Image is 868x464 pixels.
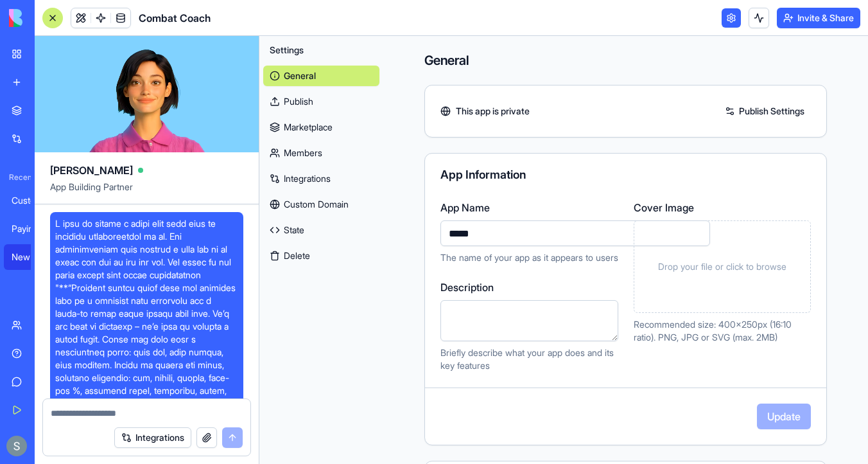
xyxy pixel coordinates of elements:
[424,51,827,69] h4: General
[12,194,48,207] div: Customer Analytics Dashboard
[634,318,811,344] p: Recommended size: 400x250px (16:10 ratio). PNG, JPG or SVG (max. 2MB)
[263,40,379,60] button: Settings
[440,200,710,215] label: App Name
[263,66,379,86] a: General
[4,172,31,183] span: Recent
[12,222,48,235] div: Paying Users Analytics Dashboard
[4,244,55,270] a: New App
[440,280,618,295] label: Description
[440,346,618,372] p: Briefly describe what your app does and its key features
[114,427,191,448] button: Integrations
[634,200,811,215] label: Cover Image
[777,8,860,28] button: Invite & Share
[263,143,379,163] a: Members
[263,245,379,266] button: Delete
[718,101,811,121] a: Publish Settings
[263,220,379,240] a: State
[9,9,89,27] img: logo
[50,181,243,204] span: App Building Partner
[634,220,811,313] div: Drop your file or click to browse
[50,163,133,178] span: [PERSON_NAME]
[12,251,48,263] div: New App
[263,168,379,189] a: Integrations
[658,260,786,273] span: Drop your file or click to browse
[4,216,55,242] a: Paying Users Analytics Dashboard
[270,44,304,57] span: Settings
[4,188,55,213] a: Customer Analytics Dashboard
[263,117,379,138] a: Marketplace
[139,10,211,26] span: Combat Coach
[440,251,710,264] p: The name of your app as it appears to users
[6,436,27,456] img: ACg8ocKnDTHbS00rqwWSHQfXf8ia04QnQtz5EDX_Ef5UNrjqV-k=s96-c
[440,169,811,181] div: App Information
[456,105,530,118] span: This app is private
[263,194,379,215] a: Custom Domain
[263,91,379,112] a: Publish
